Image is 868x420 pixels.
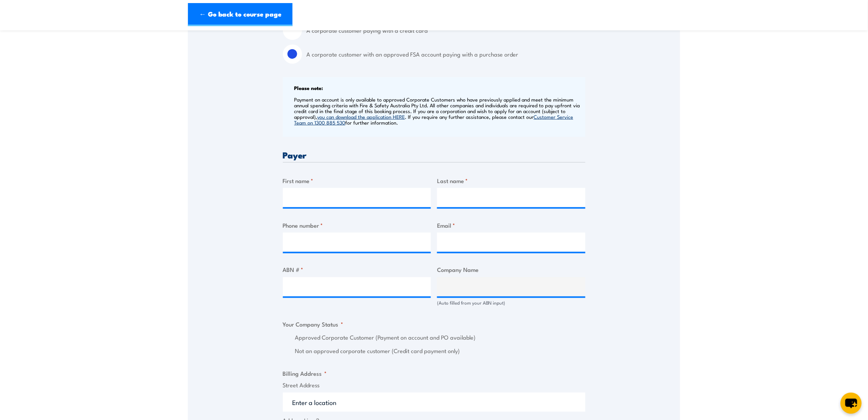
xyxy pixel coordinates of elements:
a: ← Go back to course page [188,3,293,26]
input: Enter a location [283,393,585,412]
legend: Your Company Status [283,320,344,329]
a: you can download the application HERE [318,113,405,120]
label: First name [283,176,431,185]
label: Email [437,221,585,230]
label: Street Address [283,381,585,390]
label: Company Name [437,265,585,274]
legend: Billing Address [283,369,327,378]
p: Payment on account is only available to approved Corporate Customers who have previously applied ... [294,97,584,125]
label: A corporate customer with an approved FSA account paying with a purchase order [307,45,585,64]
button: chat-button [841,393,862,414]
label: Phone number [283,221,431,230]
label: Last name [437,176,585,185]
label: Not an approved corporate customer (Credit card payment only) [295,347,585,356]
a: Customer Service Team on 1300 885 530 [294,113,574,126]
b: Please note: [294,84,323,92]
div: (Auto filled from your ABN input) [437,300,585,307]
h3: Payer [283,150,585,159]
label: Approved Corporate Customer (Payment on account and PO available) [295,333,585,342]
label: ABN # [283,265,431,274]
